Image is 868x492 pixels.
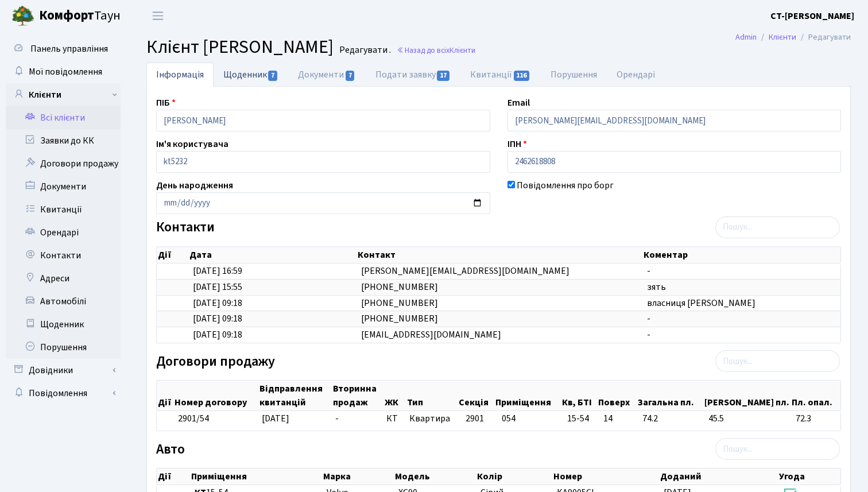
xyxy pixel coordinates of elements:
[6,290,121,313] a: Автомобілі
[268,71,277,81] span: 7
[647,297,755,309] span: власниця [PERSON_NAME]
[346,71,355,81] span: 7
[156,96,176,110] label: ПІБ
[6,244,121,267] a: Контакти
[796,412,836,425] span: 72.3
[397,45,475,56] a: Назад до всіхКлієнти
[11,5,34,28] img: logo.png
[708,412,786,425] span: 45.5
[567,412,594,425] span: 15-54
[6,83,121,106] a: Клієнти
[214,63,288,86] a: Щоденник
[502,412,516,425] span: 054
[715,216,840,238] input: Пошук...
[494,381,561,410] th: Приміщення
[6,60,121,83] a: Мої повідомлення
[6,175,121,198] a: Документи
[770,9,854,23] a: CT-[PERSON_NAME]
[193,297,242,309] span: [DATE] 09:18
[476,468,552,485] th: Колір
[715,350,840,372] input: Пошук...
[361,297,438,309] span: [PHONE_NUMBER]
[193,265,242,277] span: [DATE] 16:59
[30,42,108,55] span: Панель управління
[437,71,449,81] span: 17
[361,281,438,293] span: [PHONE_NUMBER]
[6,313,121,336] a: Щоденник
[778,468,840,485] th: Угода
[507,137,527,151] label: ІПН
[735,31,757,43] a: Admin
[193,328,242,341] span: [DATE] 09:18
[146,34,334,60] span: Клієнт [PERSON_NAME]
[6,106,121,129] a: Всі клієнти
[517,179,614,192] label: Повідомлення про борг
[647,265,650,277] span: -
[322,468,394,485] th: Марка
[647,312,650,325] span: -
[6,359,121,382] a: Довідники
[796,31,851,44] li: Редагувати
[6,382,121,405] a: Повідомлення
[597,381,636,410] th: Поверх
[715,438,840,460] input: Пошук...
[460,63,540,87] a: Квитанції
[409,412,456,425] span: Квартира
[157,381,173,410] th: Дії
[6,198,121,221] a: Квитанції
[703,381,790,410] th: [PERSON_NAME] пл.
[466,412,484,425] span: 2901
[603,412,633,425] span: 14
[6,267,121,290] a: Адреси
[790,381,840,410] th: Пл. опал.
[39,6,94,25] b: Комфорт
[561,381,598,410] th: Кв, БТІ
[178,412,209,425] span: 2901/54
[156,219,215,236] label: Контакти
[173,381,258,410] th: Номер договору
[647,281,666,293] span: зять
[6,152,121,175] a: Договори продажу
[156,179,233,192] label: День народження
[157,247,188,263] th: Дії
[383,381,406,410] th: ЖК
[642,247,841,263] th: Коментар
[770,10,854,22] b: CT-[PERSON_NAME]
[193,312,242,325] span: [DATE] 09:18
[6,129,121,152] a: Заявки до КК
[258,381,332,410] th: Відправлення квитанцій
[449,45,475,56] span: Клієнти
[335,412,339,425] span: -
[406,381,458,410] th: Тип
[769,31,796,43] a: Клієнти
[146,63,214,87] a: Інформація
[190,468,322,485] th: Приміщення
[6,37,121,60] a: Панель управління
[552,468,660,485] th: Номер
[193,281,242,293] span: [DATE] 15:55
[659,468,778,485] th: Доданий
[6,221,121,244] a: Орендарі
[288,63,365,87] a: Документи
[156,354,275,370] label: Договори продажу
[6,336,121,359] a: Порушення
[144,6,172,25] button: Переключити навігацію
[356,247,642,263] th: Контакт
[29,65,102,78] span: Мої повідомлення
[156,441,185,458] label: Авто
[647,328,650,341] span: -
[507,96,530,110] label: Email
[262,412,289,425] span: [DATE]
[157,468,190,485] th: Дії
[394,468,476,485] th: Модель
[458,381,494,410] th: Секція
[361,328,501,341] span: [EMAIL_ADDRESS][DOMAIN_NAME]
[386,412,400,425] span: КТ
[541,63,607,87] a: Порушення
[366,63,460,87] a: Подати заявку
[637,381,704,410] th: Загальна пл.
[361,312,438,325] span: [PHONE_NUMBER]
[39,6,121,26] span: Таун
[332,381,383,410] th: Вторинна продаж
[337,45,391,56] small: Редагувати .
